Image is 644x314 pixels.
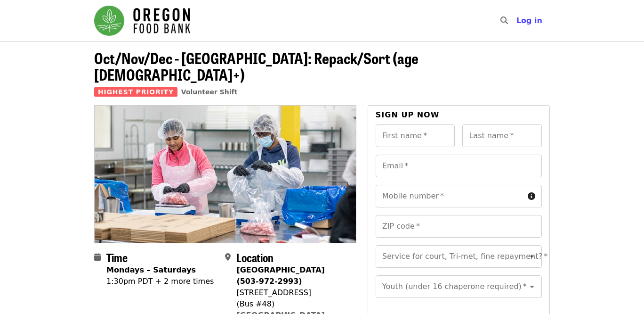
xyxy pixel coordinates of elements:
[525,280,539,293] button: Open
[236,249,274,265] span: Location
[236,287,348,298] div: [STREET_ADDRESS]
[514,9,521,32] input: Search
[94,87,177,97] span: Highest Priority
[94,6,190,36] img: Oregon Food Bank - Home
[181,88,238,96] a: Volunteer Shift
[528,192,535,201] i: circle-info icon
[462,124,542,147] input: Last name
[225,253,231,262] i: map-marker-alt icon
[525,250,539,263] button: Open
[376,124,455,147] input: First name
[106,249,128,265] span: Time
[94,253,101,262] i: calendar icon
[236,298,348,310] div: (Bus #48)
[106,276,214,287] div: 1:30pm PDT + 2 more times
[376,185,524,207] input: Mobile number
[94,47,419,85] span: Oct/Nov/Dec - [GEOGRAPHIC_DATA]: Repack/Sort (age [DEMOGRAPHIC_DATA]+)
[500,16,508,25] i: search icon
[376,155,542,177] input: Email
[516,16,542,25] span: Log in
[106,265,196,274] strong: Mondays – Saturdays
[509,11,550,30] button: Log in
[376,215,542,238] input: ZIP code
[95,106,356,242] img: Oct/Nov/Dec - Beaverton: Repack/Sort (age 10+) organized by Oregon Food Bank
[376,110,440,119] span: Sign up now
[236,265,324,286] strong: [GEOGRAPHIC_DATA] (503-972-2993)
